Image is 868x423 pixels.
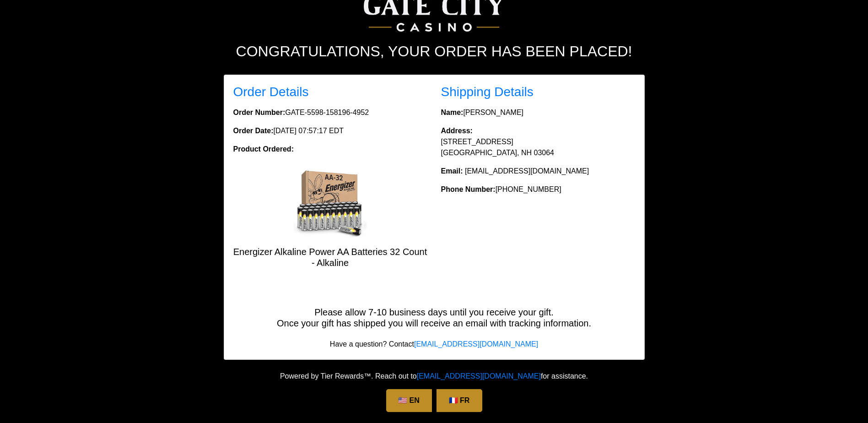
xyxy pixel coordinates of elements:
h5: Please allow 7-10 business days until you receive your gift. [224,307,644,318]
h5: Energizer Alkaline Power AA Batteries 32 Count - Alkaline [233,246,427,268]
strong: Order Date: [233,127,274,135]
p: [PHONE_NUMBER] [441,184,635,195]
a: [EMAIL_ADDRESS][DOMAIN_NAME] [417,372,541,380]
p: [PERSON_NAME] [441,107,635,118]
strong: Name: [441,108,464,116]
strong: Product Ordered: [233,145,294,153]
p: GATE-5598-158196-4952 [233,107,427,118]
h6: Have a question? Contact [224,340,644,348]
strong: Address: [441,127,473,135]
p: [STREET_ADDRESS] [GEOGRAPHIC_DATA], NH 03064 [441,125,635,158]
h2: Congratulations, your order has been placed! [180,43,688,60]
strong: Phone Number: [441,185,496,193]
p: [EMAIL_ADDRESS][DOMAIN_NAME] [441,166,635,177]
strong: Email: [441,167,463,175]
h3: Order Details [233,84,427,100]
a: 🇫🇷 FR [437,389,482,412]
a: [EMAIL_ADDRESS][DOMAIN_NAME] [414,340,538,348]
div: Language Selection [384,389,485,412]
span: Powered by Tier Rewards™. Reach out to for assistance. [280,372,588,380]
a: 🇺🇸 EN [386,389,432,412]
h3: Shipping Details [441,84,635,100]
p: [DATE] 07:57:17 EDT [233,125,427,136]
strong: Order Number: [233,108,286,116]
h5: Once your gift has shipped you will receive an email with tracking information. [224,318,644,329]
img: Energizer Alkaline Power AA Batteries 32 Count - Alkaline [294,166,367,239]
